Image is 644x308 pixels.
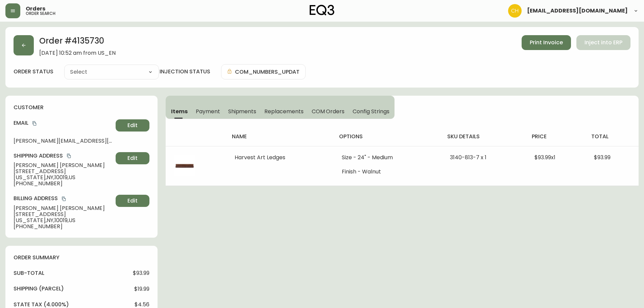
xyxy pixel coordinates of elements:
span: [PERSON_NAME] [PERSON_NAME] [14,205,113,211]
span: $93.99 x 1 [534,153,555,161]
button: Edit [116,119,149,132]
img: 89af3ce9-fc88-4c76-bebf-51d7e333fea8.jpg [174,155,195,176]
span: [US_STATE] , NY , 10019 , US [14,174,113,181]
h4: name [232,133,329,140]
span: COM Orders [312,108,345,115]
span: [DATE] 10:52 am from US_EN [39,50,116,56]
li: Size - 24" - Medium [342,155,433,161]
span: $19.99 [134,286,149,292]
li: Finish - Walnut [342,169,433,175]
h4: Email [14,119,113,127]
span: $93.99 [133,270,149,276]
button: Print Invoice [522,35,571,50]
h4: sub-total [14,269,44,277]
span: [PERSON_NAME][EMAIL_ADDRESS][DOMAIN_NAME] [14,138,113,144]
button: copy [31,120,38,127]
span: [STREET_ADDRESS] [14,168,113,174]
span: Print Invoice [530,39,563,46]
span: 3140-813-7 x 1 [450,153,486,161]
span: [PHONE_NUMBER] [14,181,113,187]
h4: options [339,133,436,140]
button: Edit [116,195,149,207]
h4: injection status [160,68,210,75]
h5: order search [26,11,55,16]
h4: Shipping ( Parcel ) [14,285,64,292]
h4: total [591,133,633,140]
button: copy [66,152,72,159]
label: order status [14,68,53,75]
span: [PHONE_NUMBER] [14,223,113,230]
span: Edit [127,197,138,205]
h4: Billing Address [14,195,113,202]
span: Orders [26,6,45,11]
span: Shipments [228,108,257,115]
h2: Order # 4135730 [39,35,116,50]
span: [US_STATE] , NY , 10019 , US [14,217,113,223]
button: Edit [116,152,149,164]
span: Items [171,108,188,115]
span: $4.56 [135,302,149,308]
span: [STREET_ADDRESS] [14,211,113,217]
img: logo [310,5,335,16]
span: Replacements [264,108,303,115]
span: $93.99 [594,153,611,161]
h4: order summary [14,254,149,261]
h4: price [532,133,580,140]
h4: customer [14,104,149,111]
img: 6288462cea190ebb98a2c2f3c744dd7e [508,4,522,18]
span: Edit [127,122,138,129]
span: [EMAIL_ADDRESS][DOMAIN_NAME] [527,8,628,14]
h4: Shipping Address [14,152,113,160]
span: Harvest Art Ledges [235,153,285,161]
span: Payment [196,108,220,115]
span: Config Strings [353,108,389,115]
button: copy [61,195,67,202]
span: Edit [127,155,138,162]
span: [PERSON_NAME] [PERSON_NAME] [14,162,113,168]
h4: sku details [447,133,521,140]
